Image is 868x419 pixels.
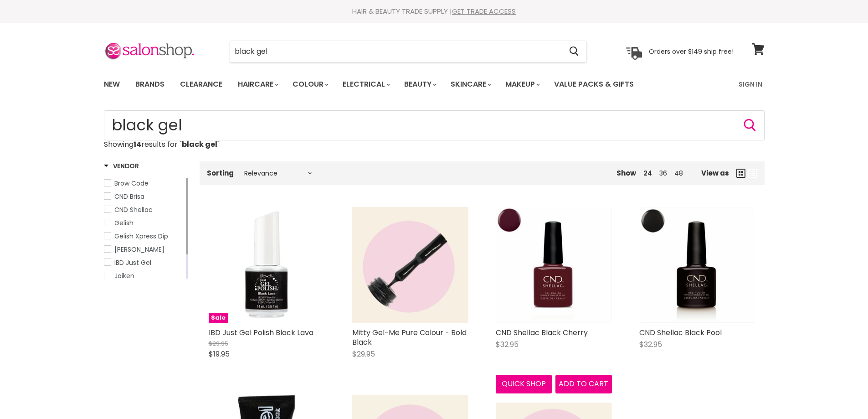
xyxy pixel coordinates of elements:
button: Add to cart [555,375,612,393]
a: Colour [286,75,334,94]
span: IBD Just Gel [114,258,151,267]
p: Showing results for " " [104,140,765,149]
a: Gelish [104,218,184,228]
div: HAIR & BEAUTY TRADE SUPPLY | [92,7,776,16]
a: Hawley [104,244,184,254]
img: Mitty Gel-Me Pure Colour - Bold Black [352,207,468,323]
button: Search [562,41,586,62]
a: IBD Just Gel Polish Black LavaSale [209,207,325,323]
nav: Main [92,71,776,98]
a: Gelish Xpress Dip [104,231,184,241]
span: $32.95 [496,339,519,350]
a: GET TRADE ACCESS [452,6,516,16]
button: Search [743,118,757,133]
a: 48 [674,169,683,178]
a: 36 [659,169,667,178]
button: Quick shop [496,375,552,393]
span: Brow Code [114,179,149,188]
a: Makeup [498,75,545,94]
a: CND Shellac Black Pool [639,327,722,338]
a: Brow Code [104,178,184,188]
span: Add to cart [559,378,608,389]
span: $32.95 [639,339,662,350]
a: CND Shellac Black Pool [639,207,755,323]
form: Product [230,41,587,62]
a: Beauty [397,75,442,94]
a: IBD Just Gel Polish Black Lava [209,327,313,338]
a: Haircare [231,75,284,94]
span: Show [616,168,636,178]
span: $29.95 [352,349,375,359]
a: New [97,75,127,94]
span: CND Brisa [114,192,144,201]
span: [PERSON_NAME] [114,245,164,254]
p: Orders over $149 ship free! [649,47,734,55]
a: Mitty Gel-Me Pure Colour - Bold Black [352,327,467,347]
form: Product [104,110,765,140]
a: Sign In [733,75,768,94]
a: Electrical [336,75,395,94]
span: CND Shellac [114,205,153,214]
input: Search [230,41,562,62]
a: CND Shellac Black Cherry [496,207,612,323]
a: Brands [128,75,171,94]
a: Clearance [173,75,229,94]
span: $19.95 [209,349,230,359]
input: Search [104,110,765,140]
img: IBD Just Gel Polish Black Lava [228,207,305,323]
span: View as [701,169,729,177]
label: Sorting [207,169,234,177]
span: Sale [209,313,228,323]
span: Gelish [114,218,134,228]
a: Joiken [104,271,184,281]
a: Skincare [444,75,497,94]
a: IBD Just Gel [104,258,184,268]
span: Gelish Xpress Dip [114,232,168,241]
strong: black gel [182,139,217,150]
a: 24 [643,169,652,178]
a: CND Brisa [104,191,184,202]
ul: Main menu [97,71,687,98]
a: CND Shellac [104,205,184,215]
span: Joiken [114,271,134,280]
h3: Vendor [104,161,139,171]
a: Value Packs & Gifts [547,75,641,94]
a: CND Shellac Black Cherry [496,327,588,338]
strong: 14 [134,139,141,150]
span: $29.95 [209,339,228,348]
